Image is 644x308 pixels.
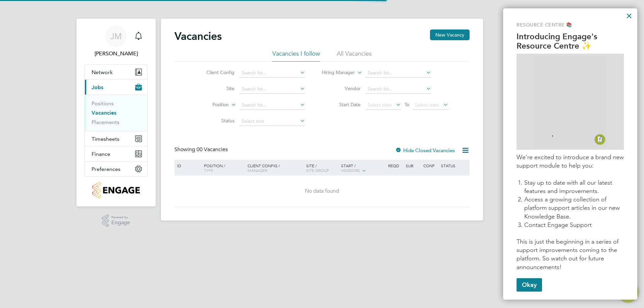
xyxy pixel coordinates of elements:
span: Type [204,168,213,173]
span: Jobs [92,84,103,90]
div: Conf [422,160,439,171]
img: weareseam-logo-retina.png [92,182,140,198]
label: Hide Closed Vacancies [395,147,455,153]
div: Start / [339,160,386,177]
input: Search for... [239,68,305,78]
p: Resource Centre 📚 [517,22,624,28]
span: Timesheets [92,136,119,142]
div: ID [175,160,199,171]
a: Placements [92,119,119,125]
label: Hiring Manager [316,69,355,76]
span: Manager [248,168,267,173]
div: Showing [174,146,229,153]
a: Vacancies [92,110,116,116]
span: Network [92,69,113,75]
a: Positions [92,100,114,107]
h2: Vacancies [174,29,222,43]
button: Okay [517,278,542,292]
button: Close [626,10,632,21]
label: Position [190,102,229,108]
span: Vendors [341,168,360,173]
button: New Vacancy [430,29,470,40]
input: Search for... [365,68,431,78]
div: Site / [305,160,340,176]
li: Access a growing collection of platform support articles in our new Knowledge Base. [524,195,624,221]
label: Start Date [322,102,361,108]
a: Go to home page [85,182,148,198]
li: Stay up to date with all our latest features and improvements. [524,179,624,195]
div: No data found [175,188,469,195]
label: Site [196,85,234,91]
input: Search for... [239,101,305,110]
span: Josh Mattoo [85,50,148,58]
span: Preferences [92,166,120,172]
span: Site Group [306,168,329,173]
img: GIF of Resource Centre being opened [533,56,608,147]
p: Introducing Engage's [517,32,624,42]
span: To [402,100,411,109]
span: 00 Vacancies [197,146,228,153]
nav: Main navigation [76,19,156,206]
input: Search for... [365,84,431,94]
span: Engage [111,220,130,226]
li: All Vacancies [337,50,372,62]
p: Resource Centre ✨ [517,41,624,51]
li: Vacancies I follow [272,50,320,62]
p: This is just the beginning in a series of support improvements coming to the platform. So watch o... [517,238,624,271]
span: Select date [368,102,392,108]
div: Sub [404,160,422,171]
li: Contact Engage Support [524,221,624,229]
div: Reqd [386,160,404,171]
span: JM [110,32,122,41]
span: Powered by [111,214,130,220]
label: Client Config [196,69,234,75]
label: Vendor [322,85,361,91]
input: Search for... [239,84,305,94]
input: Select one [239,117,305,126]
a: Go to account details [85,25,148,58]
div: Client Config / [246,160,305,176]
span: Select date [415,102,439,108]
p: We're excited to introduce a brand new support module to help you: [517,153,624,170]
div: Position / [199,160,246,176]
span: Finance [92,151,110,157]
label: Status [196,118,234,124]
div: Status [439,160,469,171]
